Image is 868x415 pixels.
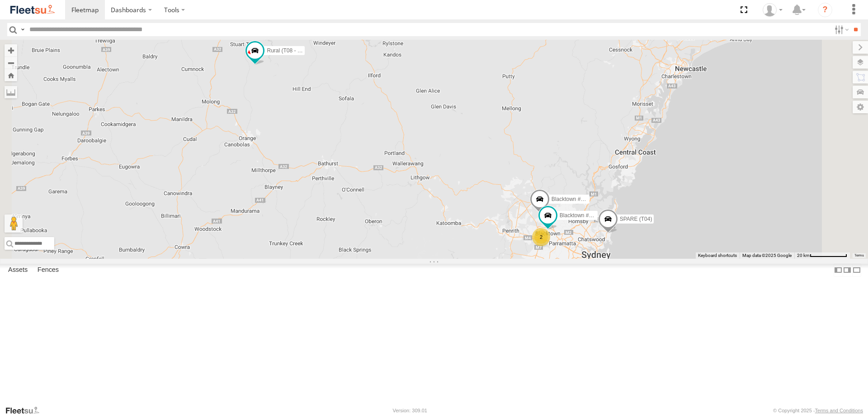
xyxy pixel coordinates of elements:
div: 2 [532,228,550,246]
span: Blacktown #2 (T05 - [PERSON_NAME]) [560,212,656,218]
label: Fences [33,264,63,276]
a: Terms and Conditions [815,408,863,413]
span: Blacktown #1 (T09 - [PERSON_NAME]) [552,196,648,202]
img: fleetsu-logo-horizontal.svg [9,4,56,16]
button: Map Scale: 20 km per 79 pixels [794,252,850,259]
label: Dock Summary Table to the Right [843,264,852,277]
label: Assets [4,264,32,276]
label: Map Settings [853,101,868,113]
span: SPARE (T04) [620,216,652,222]
div: Ken Manners [759,3,786,17]
span: Map data ©2025 Google [742,253,792,258]
label: Search Filter Options [831,23,850,36]
label: Dock Summary Table to the Left [834,264,843,277]
button: Zoom Home [5,69,17,81]
div: © Copyright 2025 - [773,408,863,413]
a: Terms (opens in new tab) [854,254,864,257]
button: Keyboard shortcuts [698,252,737,259]
button: Zoom out [5,56,17,69]
button: Drag Pegman onto the map to open Street View [5,214,23,233]
i: ? [818,3,832,17]
button: Zoom in [5,44,17,56]
label: Measure [5,86,17,98]
label: Search Query [19,23,26,36]
span: 20 km [797,253,810,258]
span: Rural (T08 - [PERSON_NAME]) [267,47,344,54]
a: Visit our Website [5,406,47,415]
div: Version: 309.01 [393,408,427,413]
label: Hide Summary Table [852,264,861,277]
